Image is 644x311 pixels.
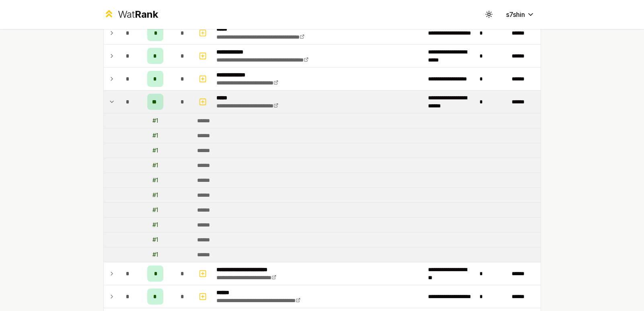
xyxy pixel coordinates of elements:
[152,251,158,259] div: # 1
[118,8,158,21] div: Wat
[152,176,158,184] div: # 1
[152,117,158,125] div: # 1
[152,236,158,244] div: # 1
[506,10,525,19] span: s7shin
[152,132,158,140] div: # 1
[152,146,158,154] div: # 1
[152,221,158,229] div: # 1
[152,161,158,169] div: # 1
[152,191,158,199] div: # 1
[135,8,158,20] span: Rank
[152,206,158,214] div: # 1
[500,7,541,22] button: s7shin
[103,8,158,21] a: WatRank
